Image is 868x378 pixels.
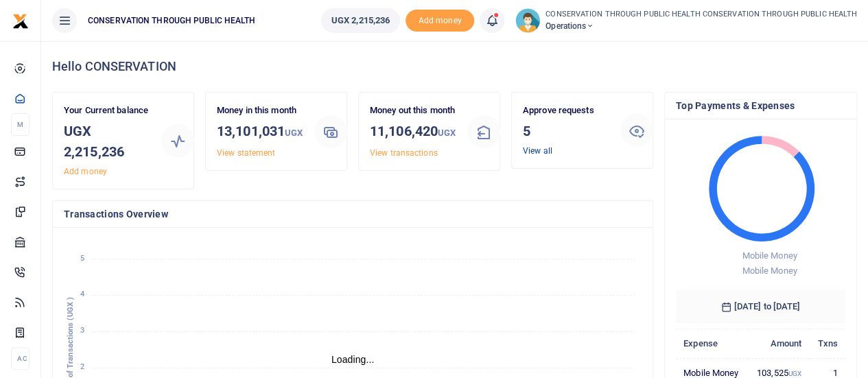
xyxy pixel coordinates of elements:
[523,121,609,141] h3: 5
[523,104,609,118] p: Approve requests
[80,254,84,263] tspan: 5
[331,354,375,365] text: Loading...
[12,13,29,29] img: logo-small
[406,10,474,32] li: Toup your wallet
[80,290,84,298] tspan: 4
[64,104,150,118] p: Your Current balance
[370,121,456,143] h3: 11,106,420
[742,250,797,261] span: Mobile Money
[331,14,390,27] span: UGX 2,215,236
[809,329,845,358] th: Txns
[217,104,303,118] p: Money in this month
[370,148,438,158] a: View transactions
[748,329,809,358] th: Amount
[406,14,474,25] a: Add money
[788,370,801,377] small: UGX
[546,20,857,32] span: Operations
[64,167,107,176] a: Add money
[11,113,30,136] li: M
[217,121,303,143] h3: 13,101,031
[64,206,642,222] h4: Transactions Overview
[52,59,857,74] h4: Hello CONSERVATION
[742,265,797,276] span: Mobile Money
[546,9,857,21] small: CONSERVATION THROUGH PUBLIC HEALTH CONSERVATION THROUGH PUBLIC HEALTH
[438,128,456,138] small: UGX
[11,347,30,370] li: Ac
[12,15,29,25] a: logo-small logo-large logo-large
[316,8,406,33] li: Wallet ballance
[64,121,150,162] h3: UGX 2,215,236
[321,8,400,33] a: UGX 2,215,236
[285,128,303,138] small: UGX
[82,14,261,27] span: CONSERVATION THROUGH PUBLIC HEALTH
[370,104,456,118] p: Money out this month
[80,326,84,335] tspan: 3
[515,8,540,33] img: profile-user
[676,98,845,113] h4: Top Payments & Expenses
[217,148,275,158] a: View statement
[523,146,552,156] a: View all
[406,10,474,32] span: Add money
[676,329,748,358] th: Expense
[515,8,857,33] a: profile-user CONSERVATION THROUGH PUBLIC HEALTH CONSERVATION THROUGH PUBLIC HEALTH Operations
[676,290,845,323] h6: [DATE] to [DATE]
[80,362,84,371] tspan: 2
